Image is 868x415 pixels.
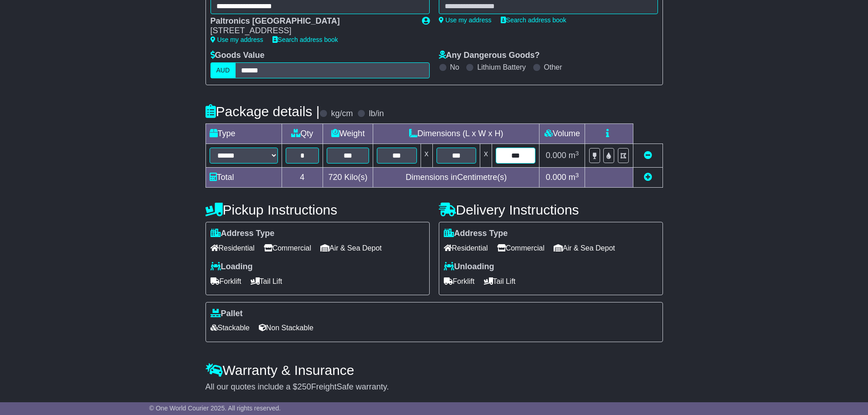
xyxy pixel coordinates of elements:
a: Use my address [211,36,263,43]
span: Tail Lift [251,274,282,288]
label: Loading [211,262,253,272]
div: [STREET_ADDRESS] [211,26,413,36]
span: 720 [329,173,342,182]
sup: 3 [575,150,579,157]
span: 0.000 [546,151,566,160]
h4: Package details | [205,104,320,119]
span: Air & Sea Depot [320,241,382,255]
label: Address Type [211,229,275,239]
div: Paltronics [GEOGRAPHIC_DATA] [211,16,413,26]
span: Commercial [497,241,544,255]
label: Lithium Battery [477,63,526,72]
td: Weight [323,124,373,144]
span: m [569,173,579,182]
span: © One World Courier 2025. All rights reserved. [149,405,281,412]
sup: 3 [575,172,579,179]
label: Pallet [211,309,243,319]
span: Residential [444,241,488,255]
span: m [569,151,579,160]
span: Tail Lift [484,274,516,288]
span: 250 [298,382,311,391]
label: lb/in [369,109,384,119]
td: Volume [539,124,585,144]
span: Air & Sea Depot [554,241,615,255]
a: Use my address [439,16,492,24]
span: Non Stackable [259,321,313,335]
a: Search address book [272,36,338,43]
span: 0.000 [546,173,566,182]
label: AUD [211,62,236,78]
span: Commercial [264,241,311,255]
a: Add new item [644,173,652,182]
td: Qty [282,124,323,144]
label: No [450,63,459,72]
td: x [421,144,432,168]
span: Forklift [444,274,475,288]
td: Dimensions (L x W x H) [373,124,539,144]
td: Type [205,124,282,144]
span: Stackable [211,321,250,335]
h4: Warranty & Insurance [205,363,663,378]
td: Total [205,168,282,188]
label: Any Dangerous Goods? [439,51,540,61]
label: Address Type [444,229,508,239]
span: Residential [211,241,255,255]
h4: Pickup Instructions [205,202,430,217]
label: Other [544,63,562,72]
label: Goods Value [211,51,265,61]
span: Forklift [211,274,241,288]
a: Search address book [501,16,566,24]
label: Unloading [444,262,494,272]
a: Remove this item [644,151,652,160]
td: 4 [282,168,323,188]
td: Kilo(s) [323,168,373,188]
label: kg/cm [331,109,353,119]
div: All our quotes include a $ FreightSafe warranty. [205,382,663,392]
td: x [480,144,492,168]
h4: Delivery Instructions [439,202,663,217]
td: Dimensions in Centimetre(s) [373,168,539,188]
